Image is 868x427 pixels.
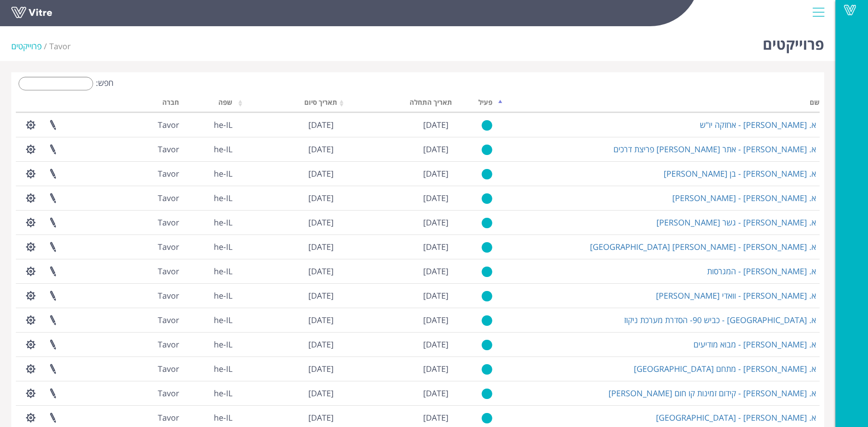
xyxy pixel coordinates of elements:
img: yes [481,339,492,351]
a: א. [PERSON_NAME] - אחזקה יו"ש [700,119,816,130]
img: yes [481,364,492,375]
span: 221 [158,314,179,325]
td: [DATE] [236,137,337,161]
span: 221 [158,217,179,228]
td: he-IL [183,186,236,210]
td: [DATE] [337,161,452,186]
td: [DATE] [236,186,337,210]
a: א. [PERSON_NAME] - מבוא מודיעים [693,339,816,350]
td: [DATE] [337,259,452,283]
td: [DATE] [236,308,337,332]
td: [DATE] [337,235,452,259]
span: 221 [158,339,179,350]
a: א. [PERSON_NAME] - [PERSON_NAME] [672,192,816,203]
input: חפש: [19,77,93,90]
span: 221 [49,41,71,52]
td: he-IL [183,210,236,235]
th: חברה [123,95,183,113]
td: [DATE] [337,357,452,381]
th: שם: activate to sort column descending [496,95,820,113]
td: he-IL [183,357,236,381]
td: he-IL [183,381,236,405]
a: א. [GEOGRAPHIC_DATA] - כביש 90- הסדרת מערכת ניקוז [624,314,816,325]
td: he-IL [183,235,236,259]
td: [DATE] [337,381,452,405]
td: he-IL [183,113,236,137]
td: [DATE] [236,210,337,235]
span: 221 [158,290,179,301]
td: [DATE] [236,259,337,283]
label: חפש: [16,77,113,90]
td: [DATE] [337,186,452,210]
span: 221 [158,363,179,374]
th: תאריך סיום: activate to sort column ascending [236,95,337,113]
th: תאריך התחלה: activate to sort column ascending [337,95,452,113]
span: 221 [158,266,179,277]
span: 221 [158,168,179,179]
span: 221 [158,241,179,252]
td: he-IL [183,259,236,283]
span: 221 [158,388,179,399]
td: [DATE] [236,161,337,186]
a: א. [PERSON_NAME] - המגרסות [707,266,816,277]
td: [DATE] [337,113,452,137]
td: [DATE] [236,235,337,259]
th: שפה [183,95,236,113]
td: [DATE] [236,283,337,308]
th: פעיל [452,95,496,113]
td: he-IL [183,283,236,308]
img: yes [481,144,492,155]
img: yes [481,120,492,131]
td: [DATE] [236,381,337,405]
td: he-IL [183,332,236,357]
span: 221 [158,412,179,423]
td: he-IL [183,137,236,161]
img: yes [481,242,492,253]
td: [DATE] [337,283,452,308]
td: [DATE] [236,113,337,137]
a: א. [PERSON_NAME] - [PERSON_NAME] [GEOGRAPHIC_DATA] [590,241,816,252]
td: he-IL [183,308,236,332]
td: [DATE] [337,332,452,357]
img: yes [481,193,492,204]
td: [DATE] [337,308,452,332]
a: א. [PERSON_NAME] - בן [PERSON_NAME] [664,168,816,179]
img: yes [481,413,492,424]
a: א. [PERSON_NAME] - אתר [PERSON_NAME] פריצת דרכים [613,144,816,155]
td: he-IL [183,161,236,186]
img: yes [481,169,492,180]
a: א. [PERSON_NAME] - מתחם [GEOGRAPHIC_DATA] [634,363,816,374]
img: yes [481,266,492,277]
span: 221 [158,192,179,203]
li: פרוייקטים [11,41,49,52]
a: א. [PERSON_NAME] - קידום זמינות קו חום [PERSON_NAME] [609,388,816,399]
span: 221 [158,144,179,155]
img: yes [481,315,492,326]
img: yes [481,217,492,229]
td: [DATE] [337,210,452,235]
h1: פרוייקטים [763,23,824,61]
a: א. [PERSON_NAME] - וואדי [PERSON_NAME] [656,290,816,301]
td: [DATE] [236,332,337,357]
td: [DATE] [337,137,452,161]
a: א. [PERSON_NAME] - [GEOGRAPHIC_DATA] [656,412,816,423]
a: א. [PERSON_NAME] - גשר [PERSON_NAME] [656,217,816,228]
span: 221 [158,119,179,130]
img: yes [481,388,492,399]
img: yes [481,291,492,302]
td: [DATE] [236,357,337,381]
